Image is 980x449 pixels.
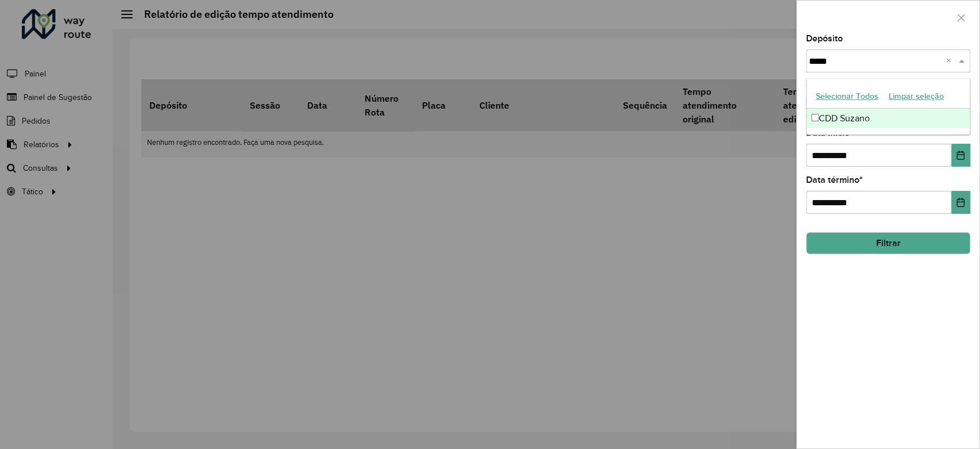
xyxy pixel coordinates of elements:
[806,173,863,187] label: Data término
[806,32,843,45] label: Depósito
[807,109,970,128] div: CDD Suzano
[951,191,970,214] button: Choose Date
[811,87,884,105] button: Selecionar Todos
[806,78,970,135] ng-dropdown-panel: Options list
[946,54,956,68] span: Clear all
[806,232,970,254] button: Filtrar
[951,144,970,167] button: Choose Date
[884,87,949,105] button: Limpar seleção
